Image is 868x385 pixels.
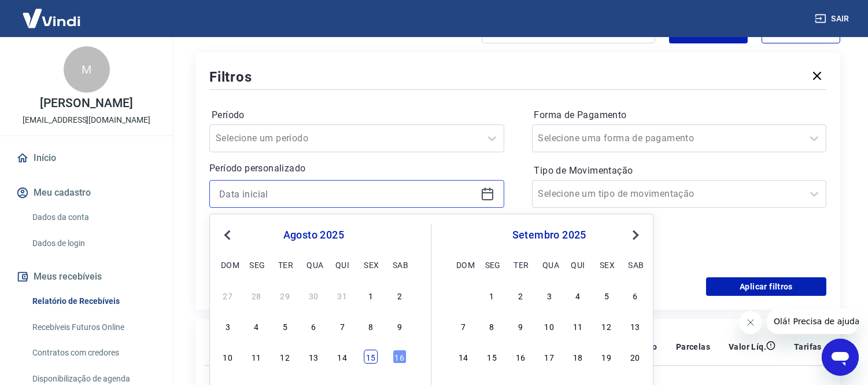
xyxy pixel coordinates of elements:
[393,258,407,272] div: sab
[249,319,263,333] div: Choose segunda-feira, 4 de agosto de 2025
[514,288,527,302] div: Choose terça-feira, 2 de setembro de 2025
[221,319,235,333] div: Choose domingo, 3 de agosto de 2025
[739,311,762,334] iframe: Fechar mensagem
[364,258,378,272] div: sex
[278,258,292,272] div: ter
[600,350,614,364] div: Choose sexta-feira, 19 de setembro de 2025
[456,288,470,302] div: Choose domingo, 31 de agosto de 2025
[706,277,826,296] button: Aplicar filtros
[28,289,159,313] a: Relatório de Recebíveis
[485,288,499,302] div: Choose segunda-feira, 1 de setembro de 2025
[456,319,470,333] div: Choose domingo, 7 de setembro de 2025
[14,1,89,36] img: Vindi
[485,319,499,333] div: Choose segunda-feira, 8 de setembro de 2025
[455,228,644,242] div: setembro 2025
[729,341,766,353] p: Valor Líq.
[571,258,585,272] div: qui
[542,258,556,272] div: qua
[335,288,349,302] div: Choose quinta-feira, 31 de julho de 2025
[28,232,159,255] a: Dados de login
[485,258,499,272] div: seg
[676,341,710,353] p: Parcelas
[571,288,585,302] div: Choose quinta-feira, 4 de setembro de 2025
[456,258,470,272] div: dom
[393,288,407,302] div: Choose sábado, 2 de agosto de 2025
[600,319,614,333] div: Choose sexta-feira, 12 de setembro de 2025
[393,350,407,364] div: Choose sábado, 16 de agosto de 2025
[249,350,263,364] div: Choose segunda-feira, 11 de agosto de 2025
[278,288,292,302] div: Choose terça-feira, 29 de julho de 2025
[485,350,499,364] div: Choose segunda-feira, 15 de setembro de 2025
[220,228,234,242] button: Previous Month
[571,350,585,364] div: Choose quinta-feira, 18 de setembro de 2025
[306,258,320,272] div: qua
[209,68,252,86] h5: Filtros
[278,350,292,364] div: Choose terça-feira, 12 de agosto de 2025
[249,258,263,272] div: seg
[542,350,556,364] div: Choose quarta-feira, 17 de setembro de 2025
[629,258,642,272] div: sab
[306,288,320,302] div: Choose quarta-feira, 30 de julho de 2025
[14,180,159,206] button: Meu cadastro
[14,145,159,171] a: Início
[822,339,859,376] iframe: Botão para abrir a janela de mensagens
[364,319,378,333] div: Choose sexta-feira, 8 de agosto de 2025
[209,162,504,175] p: Período personalizado
[221,288,235,302] div: Choose domingo, 27 de julho de 2025
[278,319,292,333] div: Choose terça-feira, 5 de agosto de 2025
[534,164,825,178] label: Tipo de Movimentação
[219,185,476,203] input: Data inicial
[306,319,320,333] div: Choose quarta-feira, 6 de agosto de 2025
[514,350,527,364] div: Choose terça-feira, 16 de setembro de 2025
[571,319,585,333] div: Choose quinta-feira, 11 de setembro de 2025
[812,8,854,30] button: Sair
[542,288,556,302] div: Choose quarta-feira, 3 de setembro de 2025
[14,264,159,289] button: Meus recebíveis
[767,309,859,334] iframe: Mensagem da empresa
[335,319,349,333] div: Choose quinta-feira, 7 de agosto de 2025
[542,319,556,333] div: Choose quarta-feira, 10 de setembro de 2025
[364,350,378,364] div: Choose sexta-feira, 15 de agosto de 2025
[249,288,263,302] div: Choose segunda-feira, 28 de julho de 2025
[7,8,97,17] span: Olá! Precisa de ajuda?
[514,319,527,333] div: Choose terça-feira, 9 de setembro de 2025
[64,46,110,93] div: M
[28,206,159,229] a: Dados da conta
[335,350,349,364] div: Choose quinta-feira, 14 de agosto de 2025
[456,350,470,364] div: Choose domingo, 14 de setembro de 2025
[221,350,235,364] div: Choose domingo, 10 de agosto de 2025
[219,228,408,242] div: agosto 2025
[534,108,825,122] label: Forma de Pagamento
[212,108,502,122] label: Período
[364,288,378,302] div: Choose sexta-feira, 1 de agosto de 2025
[600,288,614,302] div: Choose sexta-feira, 5 de setembro de 2025
[221,258,235,272] div: dom
[40,97,132,109] p: [PERSON_NAME]
[794,341,822,353] p: Tarifas
[629,228,642,242] button: Next Month
[28,341,159,365] a: Contratos com credores
[28,316,159,339] a: Recebíveis Futuros Online
[393,319,407,333] div: Choose sábado, 9 de agosto de 2025
[335,258,349,272] div: qui
[600,258,614,272] div: sex
[306,350,320,364] div: Choose quarta-feira, 13 de agosto de 2025
[629,350,642,364] div: Choose sábado, 20 de setembro de 2025
[629,319,642,333] div: Choose sábado, 13 de setembro de 2025
[514,258,527,272] div: ter
[629,288,642,302] div: Choose sábado, 6 de setembro de 2025
[23,114,150,126] p: [EMAIL_ADDRESS][DOMAIN_NAME]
